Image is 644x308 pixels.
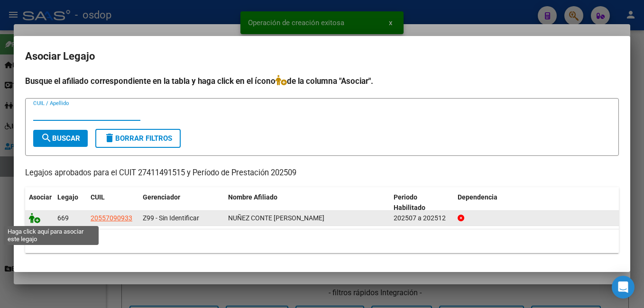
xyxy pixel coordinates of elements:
[25,187,54,218] datatable-header-cell: Asociar
[91,193,105,201] span: CUIL
[394,193,425,212] span: Periodo Habilitado
[91,214,132,222] span: 20557090933
[57,193,78,201] span: Legajo
[25,75,619,87] h4: Busque el afiliado correspondiente en la tabla y haga click en el ícono de la columna "Asociar".
[25,167,619,179] p: Legajos aprobados para el CUIT 27411491515 y Período de Prestación 202509
[104,134,172,143] span: Borrar Filtros
[139,187,224,218] datatable-header-cell: Gerenciador
[87,187,139,218] datatable-header-cell: CUIL
[104,132,115,144] mat-icon: delete
[228,214,324,222] span: NUÑEZ CONTE FELIPE MAXIMILIANO
[224,187,390,218] datatable-header-cell: Nombre Afiliado
[95,129,181,148] button: Borrar Filtros
[454,187,619,218] datatable-header-cell: Dependencia
[41,132,52,144] mat-icon: search
[57,214,69,222] span: 669
[25,47,619,65] h2: Asociar Legajo
[143,193,180,201] span: Gerenciador
[41,134,80,143] span: Buscar
[143,214,199,222] span: Z99 - Sin Identificar
[54,187,87,218] datatable-header-cell: Legajo
[25,229,619,253] div: 1 registros
[394,213,450,224] div: 202507 a 202512
[33,130,88,147] button: Buscar
[612,276,635,299] div: Open Intercom Messenger
[29,193,52,201] span: Asociar
[458,193,497,201] span: Dependencia
[390,187,454,218] datatable-header-cell: Periodo Habilitado
[228,193,277,201] span: Nombre Afiliado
